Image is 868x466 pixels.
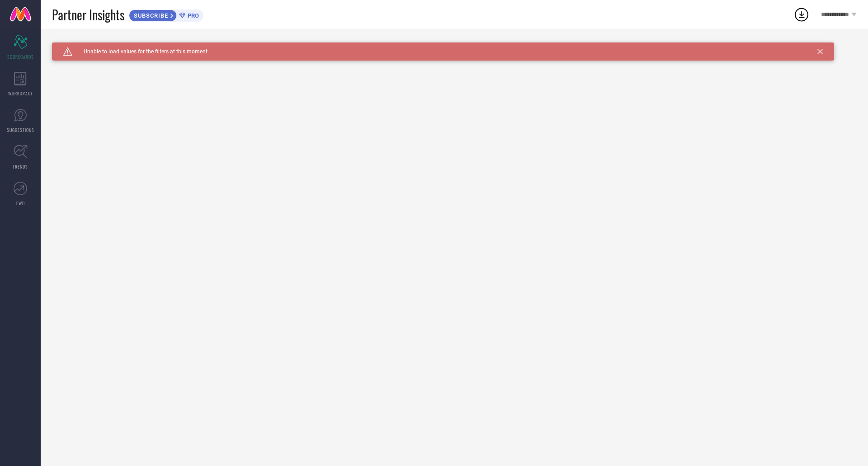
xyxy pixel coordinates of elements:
[72,48,209,55] span: Unable to load values for the filters at this moment.
[13,163,28,170] span: TRENDS
[8,90,33,97] span: WORKSPACE
[129,12,170,19] span: SUBSCRIBE
[16,200,25,207] span: FWD
[52,42,857,50] div: Unable to load filters at this moment. Please try later.
[7,53,34,60] span: SCORECARDS
[129,7,203,22] a: SUBSCRIBEPRO
[7,127,34,133] span: SUGGESTIONS
[185,12,199,19] span: PRO
[52,5,124,24] span: Partner Insights
[793,6,810,23] div: Open download list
